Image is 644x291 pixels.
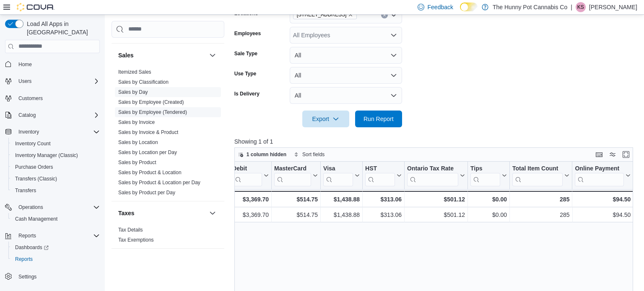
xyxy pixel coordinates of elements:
span: Home [15,59,100,70]
button: Transfers [8,185,103,196]
span: Inventory [15,127,100,137]
h3: Taxes [118,209,135,217]
div: Debit [232,165,262,173]
label: Employees [234,30,261,37]
div: Ontario Tax Rate [407,165,458,186]
button: Enter fullscreen [621,149,631,160]
span: Export [307,111,344,127]
div: Taxes [112,225,224,248]
button: Run Report [355,111,402,127]
button: Inventory Manager (Classic) [8,149,103,161]
button: Transfers (Classic) [8,173,103,185]
button: Taxes [118,209,206,217]
button: Visa [323,165,360,186]
span: [STREET_ADDRESS] [297,10,347,19]
a: Sales by Classification [118,79,169,85]
a: Sales by Product & Location per Day [118,180,200,185]
a: Inventory Manager (Classic) [12,150,81,160]
button: Home [2,58,103,70]
div: Visa [323,165,353,186]
div: $501.12 [407,194,465,204]
button: Reports [2,230,103,242]
span: Sales by Product [118,159,156,166]
span: Sales by Location per Day [118,149,177,156]
span: Itemized Sales [118,69,151,75]
span: KS [577,2,584,12]
button: Inventory [15,127,42,137]
div: $3,369.70 [232,194,269,204]
div: $0.00 [470,210,507,220]
span: Purchase Orders [12,162,100,172]
h3: Sales [118,51,134,59]
span: Sort fields [302,151,325,158]
div: $94.50 [575,194,631,204]
span: Reports [15,256,33,263]
span: Settings [15,271,100,281]
span: Feedback [428,3,453,11]
button: Catalog [2,109,103,121]
div: $3,369.70 [232,210,269,220]
button: Keyboard shortcuts [594,149,604,160]
a: Reports [12,254,36,264]
a: Settings [15,272,40,282]
span: Sales by Day [118,89,148,95]
button: Purchase Orders [8,161,103,173]
span: Inventory Manager (Classic) [12,150,100,160]
button: Tips [470,165,507,186]
span: Transfers (Classic) [15,175,57,182]
span: Users [15,76,100,86]
div: Ontario Tax Rate [407,165,458,173]
div: $313.06 [365,194,402,204]
button: Remove 2500 Hurontario St from selection in this group [348,12,353,17]
div: $313.06 [365,210,402,220]
div: Online Payment [575,165,624,173]
span: Inventory Count [15,140,51,147]
span: Tax Details [118,227,143,233]
p: | [571,2,572,12]
button: Sort fields [291,149,328,160]
button: MasterCard [274,165,318,186]
span: Cash Management [12,214,100,224]
span: Operations [15,202,100,212]
a: Sales by Employee (Tendered) [118,109,187,115]
span: Customers [18,95,43,102]
button: All [290,47,402,64]
a: Sales by Product & Location [118,170,182,175]
a: Itemized Sales [118,69,151,75]
span: Inventory Manager (Classic) [15,152,78,159]
button: HST [365,165,402,186]
a: Sales by Employee (Created) [118,99,184,105]
span: Sales by Product & Location [118,169,182,176]
button: Sales [118,51,206,59]
span: Sales by Invoice & Product [118,129,178,136]
span: Operations [18,204,43,211]
a: Sales by Product [118,160,156,165]
span: Transfers [15,187,36,194]
div: $94.50 [575,210,631,220]
span: Inventory Count [12,139,100,149]
span: Sales by Product & Location per Day [118,179,200,186]
a: Sales by Product per Day [118,190,175,196]
label: Sale Type [234,50,257,57]
button: All [290,67,402,84]
button: Users [15,76,35,86]
span: Cash Management [15,216,57,222]
button: Reports [8,253,103,265]
a: Sales by Invoice & Product [118,129,178,135]
button: Inventory [2,126,103,138]
a: Tax Details [118,227,143,233]
div: Debit [232,165,262,186]
a: Customers [15,93,46,103]
span: 1 column hidden [247,151,286,158]
span: Sales by Invoice [118,119,155,126]
button: Taxes [208,208,218,218]
div: Total Item Count [512,165,563,173]
span: Load All Apps in [GEOGRAPHIC_DATA] [23,20,100,36]
span: Sales by Employee (Created) [118,99,184,106]
span: Tax Exemptions [118,237,154,243]
button: Online Payment [575,165,631,186]
div: 285 [512,194,569,204]
div: HST [365,165,395,186]
div: 285 [512,210,569,220]
button: Inventory Count [8,138,103,149]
